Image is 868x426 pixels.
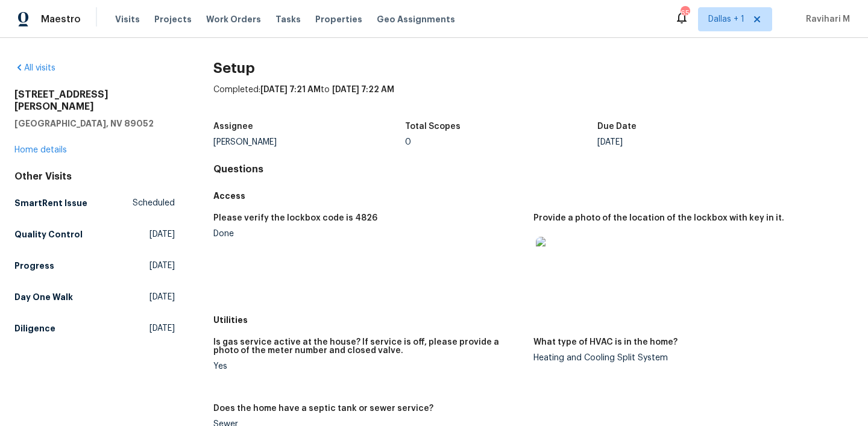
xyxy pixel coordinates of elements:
[597,138,790,146] div: [DATE]
[213,362,524,371] div: Yes
[405,122,461,131] h5: Total Scopes
[213,404,433,413] h5: Does the home have a septic tank or sewer service?
[213,214,377,222] h5: Please verify the lockbox code is 4826
[533,354,844,362] div: Heating and Cooling Split System
[801,13,850,25] span: Ravihari M
[275,15,301,23] span: Tasks
[14,146,67,154] a: Home details
[154,13,192,25] span: Projects
[213,122,253,131] h5: Assignee
[213,314,854,326] h5: Utilities
[14,192,175,214] a: SmartRent IssueScheduled
[14,291,73,303] h5: Day One Walk
[149,322,175,334] span: [DATE]
[377,13,455,25] span: Geo Assignments
[213,230,524,238] div: Done
[260,86,321,94] span: [DATE] 7:21 AM
[14,64,55,72] a: All visits
[14,89,175,113] h2: [STREET_ADDRESS][PERSON_NAME]
[14,197,87,209] h5: SmartRent Issue
[405,138,597,146] div: 0
[213,62,854,74] h2: Setup
[213,190,854,202] h5: Access
[14,322,55,334] h5: Diligence
[115,13,140,25] span: Visits
[533,214,784,222] h5: Provide a photo of the location of the lockbox with key in it.
[213,338,524,355] h5: Is gas service active at the house? If service is off, please provide a photo of the meter number...
[681,7,689,19] div: 65
[149,260,175,272] span: [DATE]
[14,255,175,277] a: Progress[DATE]
[315,13,362,25] span: Properties
[14,117,175,130] h5: [GEOGRAPHIC_DATA], NV 89052
[213,84,854,115] div: Completed: to
[149,228,175,240] span: [DATE]
[14,318,175,339] a: Diligence[DATE]
[332,86,394,94] span: [DATE] 7:22 AM
[14,228,83,240] h5: Quality Control
[597,122,637,131] h5: Due Date
[149,291,175,303] span: [DATE]
[533,338,678,346] h5: What type of HVAC is in the home?
[213,138,406,146] div: [PERSON_NAME]
[708,13,744,25] span: Dallas + 1
[41,13,81,25] span: Maestro
[14,224,175,245] a: Quality Control[DATE]
[14,286,175,308] a: Day One Walk[DATE]
[14,171,175,183] div: Other Visits
[14,260,54,272] h5: Progress
[213,163,854,175] h4: Questions
[206,13,261,25] span: Work Orders
[133,197,175,209] span: Scheduled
